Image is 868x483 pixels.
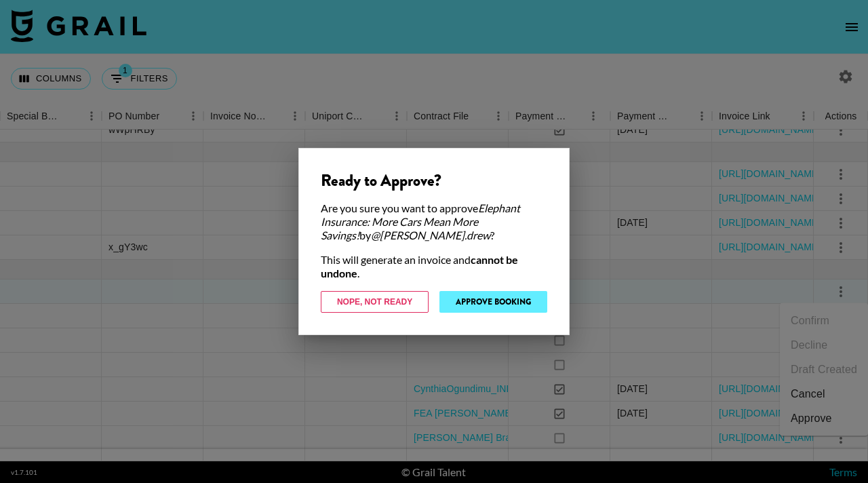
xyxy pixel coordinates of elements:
button: Approve Booking [439,291,547,313]
div: Are you sure you want to approve by ? [321,201,547,242]
em: @ [PERSON_NAME].drew [371,229,490,241]
div: Ready to Approve? [321,170,547,191]
div: This will generate an invoice and . [321,253,547,280]
strong: cannot be undone [321,253,518,279]
button: Nope, Not Ready [321,291,429,313]
em: Elephant Insurance: More Cars Mean More Savings! [321,201,520,241]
